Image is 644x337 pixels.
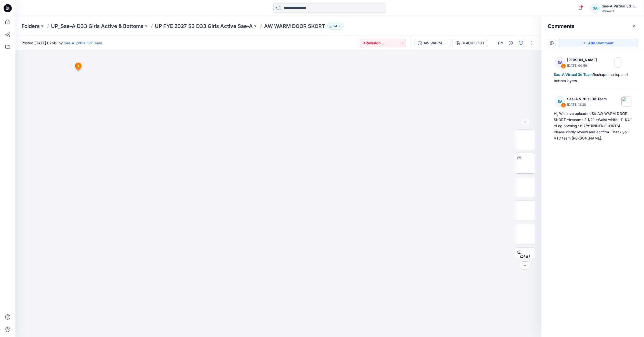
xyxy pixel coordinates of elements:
div: BLACK SOOT [461,40,485,46]
p: AW WARM DOOR SKORT [264,23,325,30]
span: Sae-A Virtual 3d Team [554,72,593,77]
div: AW WARM DOOR SKORT_FULL COLORWAYS [424,40,447,46]
button: BLACK SOOT [452,39,488,47]
a: Folders [22,23,40,30]
div: 1 [561,103,566,108]
h2: Comments [548,23,575,29]
button: AW WARM DOOR SKORT_FULL COLORWAYS [415,39,450,47]
div: 2 [561,64,566,69]
span: Posted [DATE] 02:42 by [22,40,102,46]
p: [PERSON_NAME] [567,57,600,63]
div: Sae-A Virtual 3d Team [602,3,638,9]
div: Walmart [602,9,638,13]
div: SA [590,4,600,13]
p: [DATE] 12:28 [567,102,607,107]
button: Details [507,39,515,47]
p: [DATE] 00:56 [567,63,600,68]
a: UP FYE 2027 S3 D33 Girls Active Sae-A [155,23,253,30]
div: SA [555,96,565,107]
div: Reshape the top and bottom layers [554,72,632,84]
button: 74 [327,23,344,30]
a: Sae-A Virtual 3d Team [64,41,102,45]
p: Sae-A Virtual 3d Team [567,96,607,102]
button: Add Comment [558,39,638,47]
span: BW [520,253,530,262]
p: 74 [334,23,337,29]
div: Hi, We have uploaded S# AW WARM DOOR SKORT *Inseam : 2 1/2" *Waist width : 11 1/4" *Leg opening :... [554,111,632,141]
div: SA [555,57,565,68]
a: UP_Sae-A D33 Girls Active & Bottoms [51,23,144,30]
